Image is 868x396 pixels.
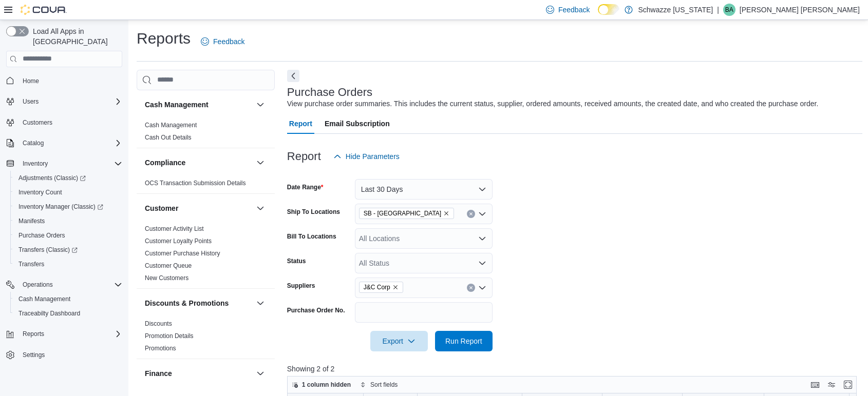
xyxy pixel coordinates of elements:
[2,347,126,362] button: Settings
[254,367,267,380] button: Finance
[359,282,403,293] span: J&C Corp
[10,228,126,243] button: Purchase Orders
[18,174,86,182] span: Adjustments (Classic)
[10,306,126,321] button: Traceabilty Dashboard
[14,215,122,227] span: Manifests
[725,4,733,16] span: BA
[145,100,252,110] button: Cash Management
[842,379,854,391] button: Enter fullscreen
[435,331,493,351] button: Run Report
[370,331,428,351] button: Export
[740,4,860,16] p: [PERSON_NAME] [PERSON_NAME]
[137,119,275,148] div: Cash Management
[254,156,267,169] button: Compliance
[18,279,122,291] span: Operations
[18,231,65,240] span: Purchase Orders
[18,137,48,149] button: Catalog
[254,98,267,111] button: Cash Management
[23,77,39,85] span: Home
[287,86,372,98] h3: Purchase Orders
[145,249,220,258] span: Customer Purchase History
[289,113,312,134] span: Report
[467,210,475,218] button: Clear input
[478,259,486,267] button: Open list of options
[14,307,122,320] span: Traceabilty Dashboard
[10,292,126,306] button: Cash Management
[18,309,80,318] span: Traceabilty Dashboard
[145,344,176,352] span: Promotions
[18,328,48,340] button: Reports
[14,244,82,256] a: Transfers (Classic)
[145,298,252,308] button: Discounts & Promotions
[18,295,70,303] span: Cash Management
[287,232,336,241] label: Bill To Locations
[2,136,126,150] button: Catalog
[356,379,402,391] button: Sort fields
[145,237,212,245] span: Customer Loyalty Points
[18,75,43,87] a: Home
[23,97,39,106] span: Users
[18,137,122,149] span: Catalog
[287,364,863,374] p: Showing 2 of 2
[287,306,345,314] label: Purchase Order No.
[287,282,315,290] label: Suppliers
[14,215,49,227] a: Manifests
[145,320,172,328] span: Discounts
[14,201,107,213] a: Inventory Manager (Classic)
[723,4,735,16] div: Brandon Allen Benoit
[598,4,619,15] input: Dark Mode
[2,94,126,109] button: Users
[14,293,122,305] span: Cash Management
[14,293,74,305] a: Cash Management
[145,225,204,233] span: Customer Activity List
[145,157,185,168] h3: Compliance
[145,368,172,379] h3: Finance
[145,345,176,352] a: Promotions
[809,379,821,391] button: Keyboard shortcuts
[137,223,275,288] div: Customer
[18,157,122,170] span: Inventory
[137,318,275,359] div: Discounts & Promotions
[14,186,122,199] span: Inventory Count
[2,156,126,171] button: Inventory
[287,150,321,163] h3: Report
[558,5,590,15] span: Feedback
[14,258,122,270] span: Transfers
[478,210,486,218] button: Open list of options
[2,115,126,130] button: Customers
[213,36,244,47] span: Feedback
[329,146,404,167] button: Hide Parameters
[364,208,441,219] span: SB - [GEOGRAPHIC_DATA]
[14,244,122,256] span: Transfers (Classic)
[376,331,422,351] span: Export
[370,381,398,389] span: Sort fields
[325,113,390,134] span: Email Subscription
[137,177,275,193] div: Compliance
[145,203,252,213] button: Customer
[145,134,192,141] a: Cash Out Details
[10,171,126,185] a: Adjustments (Classic)
[2,73,126,88] button: Home
[145,250,220,257] a: Customer Purchase History
[145,121,197,129] span: Cash Management
[145,179,246,187] span: OCS Transaction Submission Details
[145,122,197,129] a: Cash Management
[145,274,188,282] a: New Customers
[14,201,122,213] span: Inventory Manager (Classic)
[598,15,598,15] span: Dark Mode
[445,336,482,346] span: Run Report
[14,307,84,320] a: Traceabilty Dashboard
[18,116,122,129] span: Customers
[825,379,838,391] button: Display options
[145,133,192,142] span: Cash Out Details
[23,351,45,359] span: Settings
[14,186,66,199] a: Inventory Count
[287,183,324,191] label: Date Range
[145,320,172,327] a: Discounts
[145,298,229,308] h3: Discounts & Promotions
[14,258,48,270] a: Transfers
[254,202,267,214] button: Customer
[145,332,194,340] a: Promotion Details
[302,381,351,389] span: 1 column hidden
[287,70,299,82] button: Next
